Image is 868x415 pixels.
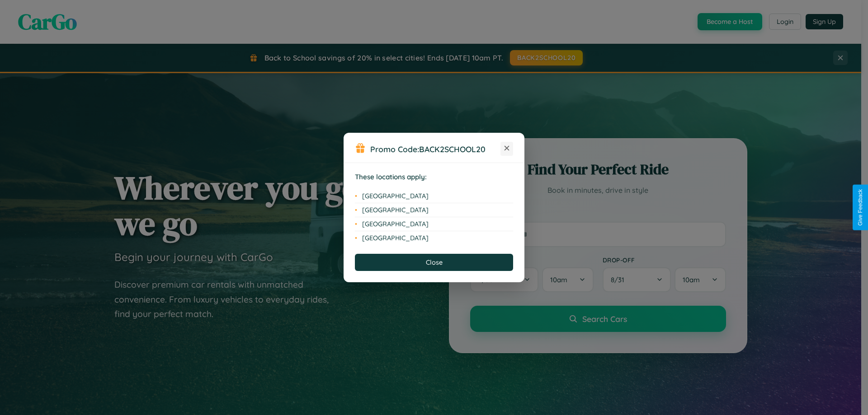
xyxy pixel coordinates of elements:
li: [GEOGRAPHIC_DATA] [355,217,513,231]
li: [GEOGRAPHIC_DATA] [355,231,513,245]
button: Close [355,254,513,271]
strong: These locations apply: [355,173,427,181]
div: Give Feedback [857,189,863,226]
b: BACK2SCHOOL20 [419,144,486,154]
h3: Promo Code: [370,144,500,154]
li: [GEOGRAPHIC_DATA] [355,189,513,203]
li: [GEOGRAPHIC_DATA] [355,203,513,217]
